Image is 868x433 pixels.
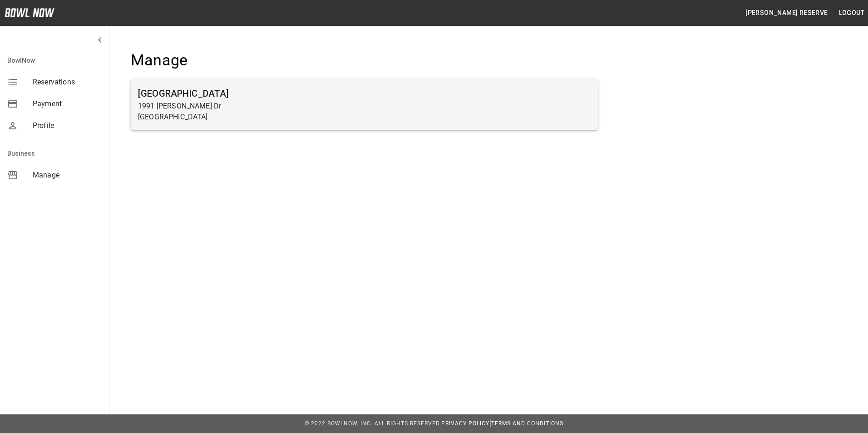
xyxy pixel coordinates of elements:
img: logo [5,8,54,17]
button: Logout [835,5,868,21]
span: Profile [33,120,102,131]
a: Privacy Policy [441,420,489,427]
p: 1991 [PERSON_NAME] Dr [138,101,591,112]
span: Manage [33,170,102,181]
p: [GEOGRAPHIC_DATA] [138,112,591,123]
span: Payment [33,98,102,109]
h6: [GEOGRAPHIC_DATA] [138,86,591,101]
span: © 2022 BowlNow, Inc. All Rights Reserved. [305,420,441,427]
a: Terms and Conditions [491,420,563,427]
button: [PERSON_NAME] reserve [742,5,831,21]
span: Reservations [33,77,102,88]
h4: Manage [131,51,598,70]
